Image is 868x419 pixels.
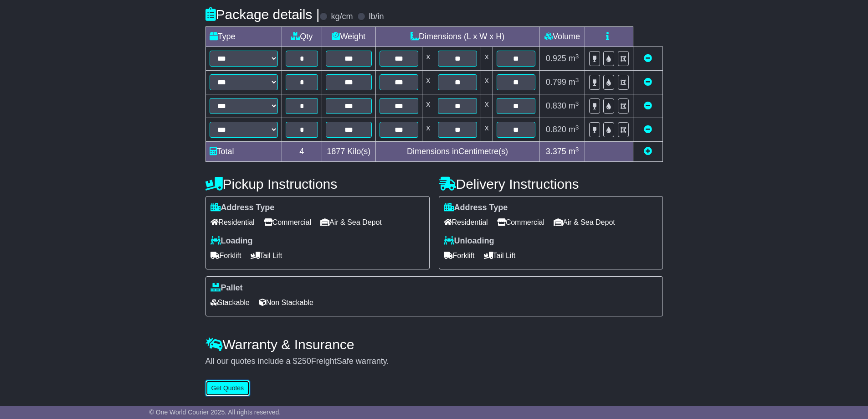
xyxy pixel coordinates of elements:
span: m [569,78,579,87]
span: 1877 [327,147,345,156]
td: x [422,71,434,94]
span: m [569,101,579,110]
td: x [422,94,434,118]
span: Residential [444,215,488,229]
a: Remove this item [644,54,652,63]
span: Air & Sea Depot [554,215,615,229]
label: Pallet [211,283,243,293]
span: m [569,125,579,134]
label: lb/in [369,12,384,22]
a: Add new item [644,147,652,156]
span: © One World Courier 2025. All rights reserved. [149,409,281,416]
a: Remove this item [644,101,652,110]
sup: 3 [575,77,579,83]
a: Remove this item [644,125,652,134]
span: m [569,54,579,63]
span: 250 [298,357,311,366]
h4: Package details | [205,7,320,22]
label: kg/cm [331,12,353,22]
td: x [481,118,493,142]
td: Kilo(s) [322,142,375,162]
td: 4 [282,142,322,162]
td: Dimensions (L x W x H) [375,27,539,47]
label: Unloading [444,236,494,246]
span: Commercial [497,215,544,229]
sup: 3 [575,124,579,131]
span: Tail Lift [484,248,516,263]
td: Type [205,27,282,47]
span: Non Stackable [259,295,313,310]
span: 0.820 [546,125,566,134]
sup: 3 [575,53,579,60]
sup: 3 [575,100,579,107]
span: 0.799 [546,78,566,87]
td: Dimensions in Centimetre(s) [375,142,539,162]
span: Forklift [211,248,241,263]
td: x [481,71,493,94]
td: Total [205,142,282,162]
td: x [422,47,434,71]
label: Loading [211,236,253,246]
a: Remove this item [644,78,652,87]
h4: Delivery Instructions [439,176,663,191]
sup: 3 [575,146,579,153]
label: Address Type [444,203,508,213]
td: Volume [539,27,585,47]
span: 0.830 [546,101,566,110]
td: x [422,118,434,142]
span: 3.375 [546,147,566,156]
span: Tail Lift [251,248,282,263]
span: Commercial [264,215,311,229]
span: m [569,147,579,156]
h4: Warranty & Insurance [205,337,663,352]
td: Weight [322,27,375,47]
span: Stackable [211,295,250,310]
td: x [481,94,493,118]
div: All our quotes include a $ FreightSafe warranty. [205,357,663,367]
span: Residential [211,215,255,229]
button: Get Quotes [205,380,250,396]
span: Air & Sea Depot [320,215,382,229]
td: Qty [282,27,322,47]
td: x [481,47,493,71]
span: Forklift [444,248,475,263]
label: Address Type [211,203,275,213]
span: 0.925 [546,54,566,63]
h4: Pickup Instructions [205,176,430,191]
